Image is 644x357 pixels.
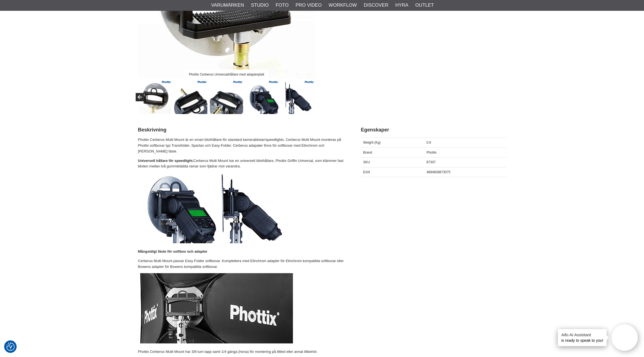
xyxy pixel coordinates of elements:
[561,332,603,338] h4: Aifo AI Assistant
[138,137,347,154] p: Phottix Cerberus Multi Mount är en smart blixthållare för standard kamerablixtar/speedlights. Cer...
[363,160,370,164] span: SKU
[363,151,372,154] span: Brand
[426,170,450,174] span: 4894609873075
[138,159,194,163] strong: Universell hållare för speedlight.
[426,141,431,144] span: 0.6
[136,93,144,101] button: Previous
[138,81,172,114] img: Passar Phottix Easy-Folder softboxar
[415,2,434,9] a: Outlet
[138,349,347,355] p: Phottix Cerberus Multi Mount har 3/8 tum tapp samt 1/4 gänga (hona) för montering på tiltled elle...
[295,2,321,9] a: Pro Video
[138,158,347,170] p: Cerberus Multi Mount har en universell blixthållare, Phottix Griffin Universal, som klämmer fast ...
[138,258,347,270] p: Cerberus Multi Mount passar Easy Folder softboxar. Komplettera med Elinchrom adapter för Elinchro...
[184,69,269,79] div: Phottix Cerberus Universalhållare med adapterplatt
[558,329,607,346] div: is ready to speak to you!
[281,81,315,114] img: Passar de flesta blixtmodeller
[138,249,207,253] strong: Mångsidigt fäste för softbox och adapter
[6,343,15,351] img: Revisit consent button
[211,2,244,9] a: Varumärken
[426,151,437,154] span: Phottix
[174,81,208,114] img: Gummiklädda ramar håller fast blixten
[6,342,15,352] button: Samtyckesinställningar
[426,160,436,164] span: 87307
[251,2,269,9] a: Studio
[329,2,357,9] a: Workflow
[246,81,279,114] img: Ett fjädrande grepp håller fast blixten
[395,2,408,9] a: Hyra
[275,2,288,9] a: Foto
[361,126,506,133] h2: Egenskaper
[210,81,243,114] img: Standard tapp 3/8 och 1/4 gänga
[364,2,388,9] a: Discover
[363,141,381,144] span: Weight (Kg)
[363,170,370,174] span: EAN
[138,126,347,133] h2: Beskrivning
